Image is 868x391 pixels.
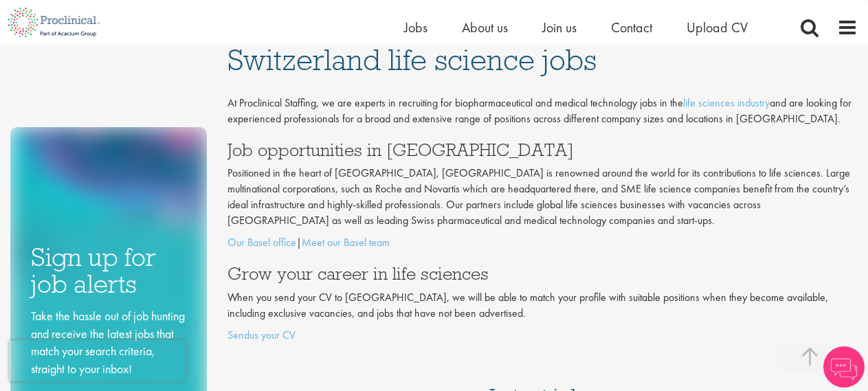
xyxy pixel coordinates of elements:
[404,19,427,36] a: Jobs
[227,41,597,78] span: Switzerland life science jobs
[227,290,858,322] p: When you send your CV to [GEOGRAPHIC_DATA], we will be able to match your profile with suitable p...
[227,96,858,127] p: At Proclinical Staffing, we are experts in recruiting for biopharmaceutical and medical technolog...
[31,244,186,297] h3: Sign up for job alerts
[542,19,577,36] a: Join us
[611,19,652,36] a: Contact
[10,340,186,381] iframe: reCAPTCHA
[227,166,858,228] p: Positioned in the heart of [GEOGRAPHIC_DATA], [GEOGRAPHIC_DATA] is renowned around the world for ...
[302,235,390,249] a: Meet our Basel team
[227,328,296,342] a: Sendus your CV
[823,346,865,388] img: Chatbot
[687,19,748,36] a: Upload CV
[227,141,858,159] h3: Job opportunities in [GEOGRAPHIC_DATA]
[227,235,296,249] a: Our Basel office
[227,265,858,282] h3: Grow your career in life sciences
[683,96,770,110] a: life sciences industry
[462,19,508,36] a: About us
[227,235,858,251] p: |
